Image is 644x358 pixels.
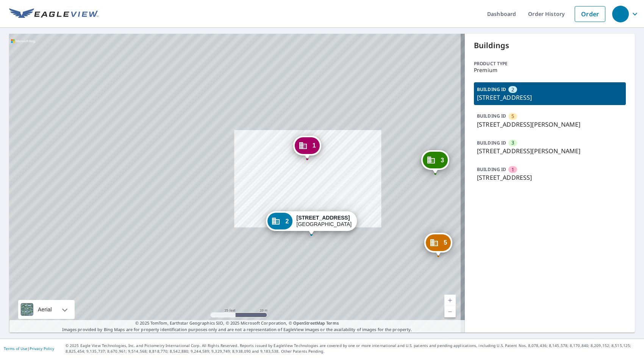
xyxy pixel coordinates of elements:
[477,146,623,155] p: [STREET_ADDRESS][PERSON_NAME]
[4,346,54,351] p: |
[9,320,465,333] p: Images provided by Bing Maps are for property identification purposes only and are not a represen...
[444,306,456,317] a: Current Level 19.63885550871636, Zoom Out
[293,320,325,326] a: OpenStreetMap
[326,320,339,326] a: Terms
[477,166,506,173] p: BUILDING ID
[313,143,316,148] span: 1
[441,157,444,163] span: 3
[36,300,54,319] div: Aerial
[477,173,623,182] p: [STREET_ADDRESS]
[297,215,352,228] div: [GEOGRAPHIC_DATA]
[477,113,506,119] p: BUILDING ID
[477,93,623,102] p: [STREET_ADDRESS]
[474,67,626,73] p: Premium
[477,120,623,129] p: [STREET_ADDRESS][PERSON_NAME]
[424,233,452,256] div: Dropped pin, building 5, Commercial property, 714 W Shaw Ave Fresno, CA 93704
[285,218,289,224] span: 2
[575,6,605,22] a: Order
[444,295,456,306] a: Current Level 19.63885550871636, Zoom In
[477,140,506,146] p: BUILDING ID
[511,139,514,146] span: 3
[511,86,514,93] span: 2
[444,240,447,245] span: 5
[421,150,449,174] div: Dropped pin, building 3, Commercial property, 724 W Shaw Ave Fresno, CA 93704
[511,166,514,173] span: 1
[474,60,626,67] p: Product type
[293,136,321,159] div: Dropped pin, building 1, Commercial property, 5068 N Palm Ave Fresno, CA 93704
[30,346,54,351] a: Privacy Policy
[4,346,27,351] a: Terms of Use
[266,211,357,235] div: Dropped pin, building 2, Commercial property, 5068 N Palm Ave Fresno, CA 93704
[474,40,626,51] p: Buildings
[18,300,75,319] div: Aerial
[135,320,339,327] span: © 2025 TomTom, Earthstar Geographics SIO, © 2025 Microsoft Corporation, ©
[66,343,640,354] p: © 2025 Eagle View Technologies, Inc. and Pictometry International Corp. All Rights Reserved. Repo...
[297,215,350,221] strong: [STREET_ADDRESS]
[477,86,506,93] p: BUILDING ID
[9,8,98,20] img: EV Logo
[511,113,514,120] span: 5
